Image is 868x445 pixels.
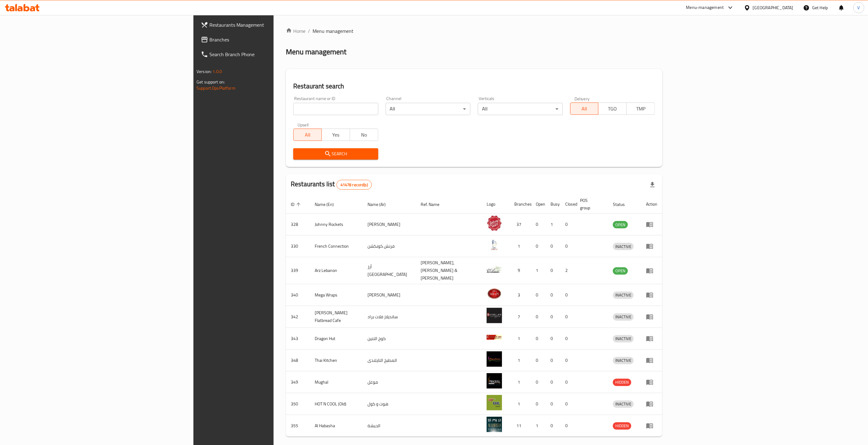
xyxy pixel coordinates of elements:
th: Open [531,195,546,214]
a: Support.OpsPlatform [197,84,235,92]
span: ID [291,201,302,208]
img: Sandella's Flatbread Cafe [487,308,502,323]
button: Search [293,148,378,160]
td: 11 [509,415,531,437]
td: 2 [560,257,575,284]
img: Al Habasha [487,417,502,432]
h2: Restaurant search [293,82,655,91]
label: Delivery [574,96,590,101]
td: 1 [509,235,531,257]
img: Johnny Rockets [487,215,502,231]
td: 0 [531,371,546,393]
span: Name (En) [315,201,342,208]
span: 41478 record(s) [337,182,372,188]
span: Restaurants Management [209,21,333,29]
span: POS group [580,197,601,211]
div: Menu [646,221,657,228]
img: HOT N COOL (Old) [487,395,502,410]
span: 1.0.0 [212,68,222,75]
span: INACTIVE [613,292,634,299]
td: 0 [546,306,560,328]
div: Menu [646,357,657,364]
td: سانديلاز فلات براد [363,306,416,328]
td: 1 [531,257,546,284]
img: Mughal [487,373,502,389]
div: INACTIVE [613,400,634,408]
button: Yes [321,129,350,141]
span: Branches [209,36,333,43]
td: 0 [560,284,575,306]
a: Restaurants Management [196,17,338,32]
td: 1 [509,350,531,371]
span: Search [298,150,373,158]
span: Ref. Name [421,201,448,208]
td: [PERSON_NAME] [363,214,416,235]
div: All [386,103,470,115]
td: هوت و كول [363,393,416,415]
div: Menu [646,291,657,299]
td: 0 [546,257,560,284]
td: [PERSON_NAME] [363,284,416,306]
img: French Connection [487,237,502,253]
span: All [573,104,596,113]
th: Branches [509,195,531,214]
span: Status [613,201,633,208]
img: Arz Lebanon [487,262,502,277]
td: 0 [546,284,560,306]
td: موغل [363,371,416,393]
td: 3 [509,284,531,306]
button: TGO [598,103,627,115]
span: OPEN [613,267,628,274]
nav: breadcrumb [286,27,662,35]
td: 1 [509,371,531,393]
td: 0 [560,350,575,371]
h2: Restaurants list [291,180,372,190]
button: TMP [626,103,655,115]
td: 0 [531,328,546,350]
table: enhanced table [286,195,662,437]
div: HIDDEN [613,379,631,386]
div: Total records count [337,180,372,190]
td: 0 [560,214,575,235]
div: OPEN [613,267,628,275]
span: INACTIVE [613,313,634,320]
span: All [296,130,319,139]
span: No [352,130,376,139]
div: Menu [646,335,657,342]
td: 0 [560,328,575,350]
td: 0 [531,235,546,257]
div: Menu [646,242,657,250]
td: 9 [509,257,531,284]
div: Export file [645,177,660,192]
td: فرنش كونكشن [363,235,416,257]
td: 1 [509,393,531,415]
span: Yes [324,130,348,139]
div: OPEN [613,221,628,228]
td: [PERSON_NAME],[PERSON_NAME] & [PERSON_NAME] [416,257,482,284]
a: Search Branch Phone [196,47,338,62]
div: INACTIVE [613,292,634,299]
td: 0 [560,371,575,393]
span: TGO [601,104,624,113]
td: 0 [531,393,546,415]
span: HIDDEN [613,422,631,429]
img: Dragon Hut [487,330,502,345]
a: Branches [196,32,338,47]
div: Menu [646,400,657,408]
div: Menu [646,267,657,274]
td: 1 [546,214,560,235]
td: المطبخ التايلندى [363,350,416,371]
th: Busy [546,195,560,214]
td: 1 [531,415,546,437]
td: كوخ التنين [363,328,416,350]
span: INACTIVE [613,335,634,342]
td: 0 [531,306,546,328]
th: Action [641,195,662,214]
div: Menu [646,313,657,320]
button: All [293,129,322,141]
td: 7 [509,306,531,328]
span: HIDDEN [613,379,631,386]
td: 0 [546,350,560,371]
td: 0 [546,328,560,350]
